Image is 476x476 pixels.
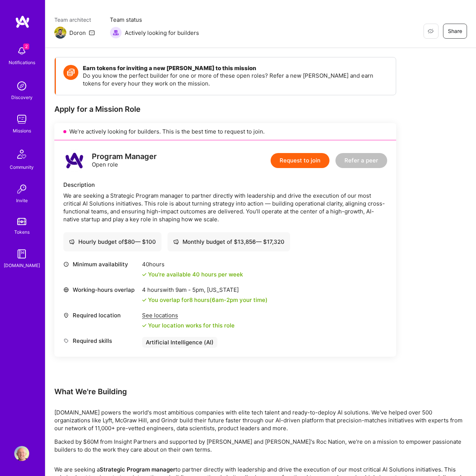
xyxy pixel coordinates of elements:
[12,446,31,461] a: User Avatar
[142,286,268,294] div: 4 hours with [US_STATE]
[10,163,34,171] div: Community
[4,261,40,269] div: [DOMAIN_NAME]
[89,30,95,36] i: icon Mail
[110,27,122,39] img: Actively looking for builders
[428,28,434,34] i: icon EyeClosed
[54,438,467,453] p: Backed by $60M from Insight Partners and supported by [PERSON_NAME] and [PERSON_NAME]'s Roc Natio...
[14,182,29,197] img: Invite
[9,59,35,66] div: Notifications
[14,78,29,93] img: discovery
[125,29,199,37] span: Actively looking for builders
[212,296,238,303] span: 6am - 2pm
[63,192,387,223] div: We are seeking a Strategic Program manager to partner directly with leadership and drive the exec...
[63,181,387,189] div: Description
[63,261,69,267] i: icon Clock
[16,197,28,204] div: Invite
[54,104,396,114] div: Apply for a Mission Role
[13,145,31,163] img: Community
[142,323,147,328] i: icon Check
[63,287,69,293] i: icon World
[14,446,29,461] img: User Avatar
[142,337,217,348] div: Artificial Intelligence (AI)
[174,286,207,293] span: 9am - 5pm ,
[63,338,69,344] i: icon Tag
[271,153,329,168] button: Request to join
[448,27,462,35] span: Share
[54,408,467,432] p: [DOMAIN_NAME] powers the world's most ambitious companies with elite tech talent and ready-to-dep...
[14,44,29,59] img: bell
[54,123,396,140] div: We’re actively looking for builders. This is the best time to request to join.
[63,311,138,319] div: Required location
[142,270,243,278] div: You're available 40 hours per week
[148,296,268,304] div: You overlap for 8 hours ( your time)
[54,27,66,39] img: Team Architect
[13,127,31,135] div: Missions
[54,387,467,396] div: What We're Building
[69,239,75,245] i: icon Cash
[14,228,30,236] div: Tokens
[110,16,199,24] span: Team status
[14,246,29,261] img: guide book
[83,72,388,87] p: Do you know the perfect builder for one or more of these open roles? Refer a new [PERSON_NAME] an...
[142,321,235,329] div: Your location works for this role
[17,218,26,225] img: tokens
[92,153,157,168] div: Open role
[63,337,138,345] div: Required skills
[142,260,243,268] div: 40 hours
[69,238,156,246] div: Hourly budget of $ 80 — $ 100
[63,260,138,268] div: Minimum availability
[100,466,175,473] strong: Strategic Program manager
[69,29,86,37] div: Doron
[23,44,29,50] span: 2
[54,16,95,24] span: Team architect
[63,149,86,172] img: logo
[83,65,388,72] h4: Earn tokens for inviting a new [PERSON_NAME] to this mission
[63,286,138,294] div: Working-hours overlap
[173,239,179,245] i: icon Cash
[14,112,29,127] img: teamwork
[15,15,30,29] img: logo
[92,153,157,161] div: Program Manager
[173,238,284,246] div: Monthly budget of $ 13,856 — $ 17,320
[142,298,147,302] i: icon Check
[63,312,69,318] i: icon Location
[335,153,387,168] button: Refer a peer
[142,272,147,277] i: icon Check
[443,24,467,39] button: Share
[63,65,78,80] img: Token icon
[11,93,33,101] div: Discovery
[142,311,235,319] div: See locations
